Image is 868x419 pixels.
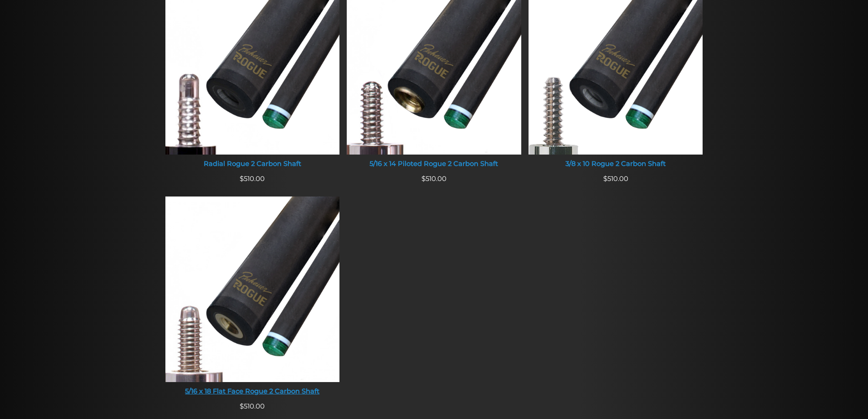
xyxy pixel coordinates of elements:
[165,197,340,382] img: 5/16 x 18 Flat Face Rogue 2 Carbon Shaft
[165,388,340,396] div: 5/16 x 18 Flat Face Rogue 2 Carbon Shaft
[240,402,244,410] span: $
[165,197,340,401] a: 5/16 x 18 Flat Face Rogue 2 Carbon Shaft 5/16 x 18 Flat Face Rogue 2 Carbon Shaft
[421,175,426,183] span: $
[421,175,447,183] span: 510.00
[240,175,265,183] span: 510.00
[529,160,703,168] div: 3/8 x 10 Rogue 2 Carbon Shaft
[603,175,628,183] span: 510.00
[240,402,265,410] span: 510.00
[603,175,607,183] span: $
[240,175,244,183] span: $
[347,160,521,168] div: 5/16 x 14 Piloted Rogue 2 Carbon Shaft
[165,160,340,168] div: Radial Rogue 2 Carbon Shaft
